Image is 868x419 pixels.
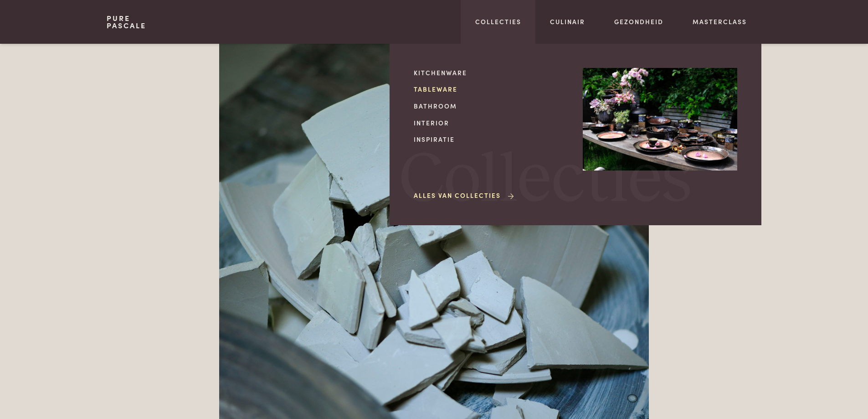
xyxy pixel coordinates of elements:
[414,134,568,144] a: Inspiratie
[583,68,737,171] img: Collecties
[414,191,515,200] a: Alles van Collecties
[414,68,568,78] a: Kitchenware
[693,17,747,26] a: Masterclass
[550,17,585,26] a: Culinair
[475,17,521,26] a: Collecties
[414,118,568,128] a: Interior
[414,84,568,94] a: Tableware
[107,15,146,29] a: PurePascale
[614,17,663,26] a: Gezondheid
[414,101,568,111] a: Bathroom
[399,145,692,215] span: Collecties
